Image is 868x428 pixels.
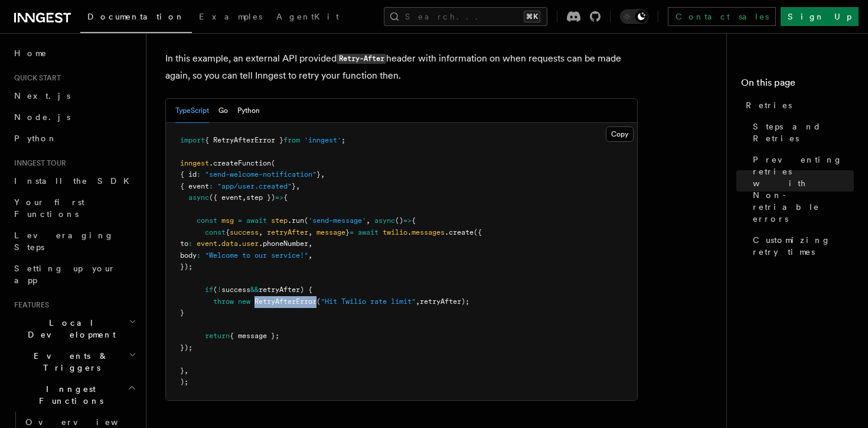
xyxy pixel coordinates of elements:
[9,383,128,407] span: Inngest Functions
[180,136,205,144] span: import
[209,182,213,190] span: :
[230,228,259,236] span: success
[205,286,213,294] span: if
[230,332,279,340] span: { message };
[180,239,188,248] span: to
[321,170,325,179] span: ,
[283,193,288,202] span: {
[267,228,308,236] span: retryAfter
[205,170,316,179] span: "send-welcome-notification"
[238,297,250,306] span: new
[9,158,66,168] span: Inngest tour
[9,225,139,258] a: Leveraging Steps
[246,193,275,202] span: step })
[180,251,197,260] span: body
[242,239,259,248] span: user
[271,159,275,167] span: (
[308,251,312,260] span: ,
[242,193,246,202] span: ,
[254,297,316,306] span: RetryAfterError
[524,11,540,22] kbd: ⌘K
[668,7,776,26] a: Contact sales
[384,7,547,26] button: Search...⌘K
[321,297,416,306] span: "Hit Twilio rate limit"
[748,149,854,229] a: Preventing retries with Non-retriable errors
[259,239,308,248] span: .phoneNumber
[221,286,250,294] span: success
[753,121,854,144] span: Steps and Retries
[217,182,292,190] span: "app/user.created"
[403,216,412,225] span: =>
[221,216,234,225] span: msg
[14,197,84,219] span: Your first Functions
[9,170,139,192] a: Install the SDK
[14,134,57,143] span: Python
[366,216,370,225] span: ,
[620,9,648,24] button: Toggle dark mode
[199,12,262,21] span: Examples
[217,286,221,294] span: !
[197,251,201,260] span: :
[741,76,854,95] h4: On this page
[14,231,114,252] span: Leveraging Steps
[304,216,308,225] span: (
[250,286,259,294] span: &&
[746,99,792,111] span: Retries
[9,192,139,225] a: Your first Functions
[9,43,139,64] a: Home
[9,345,139,378] button: Events & Triggers
[606,127,634,142] button: Copy
[87,12,185,21] span: Documentation
[205,332,230,340] span: return
[238,216,242,225] span: =
[209,159,271,167] span: .createFunction
[213,297,234,306] span: throw
[308,216,366,225] span: 'send-message'
[316,297,321,306] span: (
[308,228,312,236] span: ,
[180,170,197,179] span: { id
[412,216,416,225] span: {
[304,136,341,144] span: 'inngest'
[753,234,854,258] span: Customizing retry times
[316,228,345,236] span: message
[180,367,184,375] span: }
[14,176,136,186] span: Install the SDK
[213,286,217,294] span: (
[416,297,420,306] span: ,
[197,170,201,179] span: :
[358,228,378,236] span: await
[180,343,192,352] span: });
[246,216,267,225] span: await
[14,91,70,100] span: Next.js
[269,4,346,32] a: AgentKit
[259,228,263,236] span: ,
[259,286,312,294] span: retryAfter) {
[9,128,139,149] a: Python
[276,12,339,21] span: AgentKit
[748,116,854,149] a: Steps and Retries
[308,239,312,248] span: ,
[374,216,395,225] span: async
[350,228,354,236] span: =
[275,193,283,202] span: =>
[445,228,474,236] span: .create
[197,239,217,248] span: event
[217,239,221,248] span: .
[781,7,859,26] a: Sign Up
[474,228,482,236] span: ({
[205,251,308,260] span: "Welcome to our service!"
[420,297,469,306] span: retryAfter);
[753,154,854,225] span: Preventing retries with Non-retriable errors
[180,262,192,271] span: });
[9,312,139,345] button: Local Development
[180,182,209,190] span: { event
[748,229,854,262] a: Customizing retry times
[197,216,217,225] span: const
[14,264,116,285] span: Setting up your app
[337,54,386,64] code: Retry-After
[271,216,288,225] span: step
[292,182,296,190] span: }
[218,99,228,123] button: Go
[175,99,209,123] button: TypeScript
